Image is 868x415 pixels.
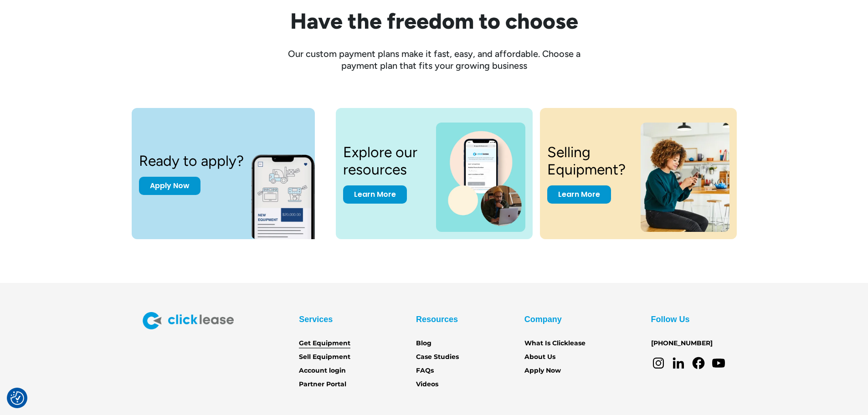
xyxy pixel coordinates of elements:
img: Revisit consent button [10,391,24,405]
a: Get Equipment [299,338,350,348]
a: Blog [416,338,431,348]
img: a photo of a man on a laptop and a cell phone [436,123,525,232]
a: Partner Portal [299,379,346,389]
button: Consent Preferences [10,391,24,405]
a: Account login [299,366,346,376]
h3: Ready to apply? [139,152,244,169]
div: Resources [416,312,458,327]
h3: Selling Equipment? [547,143,630,179]
a: Learn More [343,185,407,204]
div: Company [524,312,562,327]
div: Follow Us [651,312,690,327]
img: New equipment quote on the screen of a smart phone [251,144,331,239]
a: Videos [416,379,438,389]
div: Our custom payment plans make it fast, easy, and affordable. Choose a payment plan that fits your... [275,48,594,72]
a: [PHONE_NUMBER] [651,338,713,348]
a: Apply Now [139,177,200,195]
a: Sell Equipment [299,352,350,362]
a: Learn More [547,185,611,204]
h3: Explore our resources [343,143,426,179]
img: Clicklease logo [143,312,234,329]
div: Services [299,312,333,327]
a: About Us [524,352,555,362]
img: a woman sitting on a stool looking at her cell phone [641,123,729,232]
a: FAQs [416,366,434,376]
a: Apply Now [524,366,561,376]
h2: Have the freedom to choose [143,9,726,33]
a: Case Studies [416,352,459,362]
a: What Is Clicklease [524,338,586,348]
